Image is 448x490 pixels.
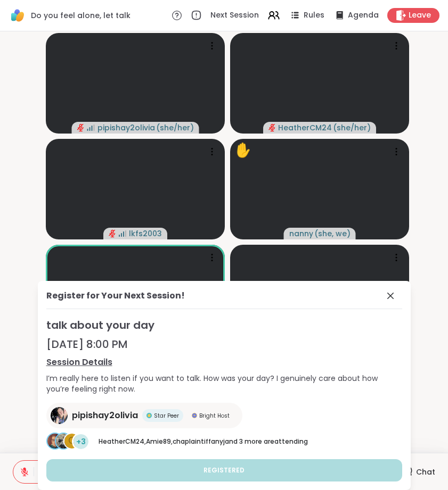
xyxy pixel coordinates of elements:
p: and 3 more are attending [99,437,402,446]
span: Amie89 , [146,437,173,446]
div: I’m really here to listen if you want to talk. How was your day? I genuinely care about how you’r... [46,373,402,394]
img: ShareWell Logomark [9,6,27,24]
span: ( she, we ) [314,228,351,239]
img: HeatherCM24 [47,434,62,449]
span: Do you feel alone, let talk [31,10,131,21]
div: ✋ [234,140,251,161]
img: Bright Host [192,413,197,418]
img: Amie89 [56,434,71,449]
a: pipishay2oliviapipishay2oliviaStar PeerStar PeerBright HostBright Host [46,403,242,428]
span: pipishay2olivia [97,122,155,133]
span: HeatherCM24 [278,122,332,133]
img: Star Peer [146,413,152,418]
span: audio-muted [77,124,85,131]
span: HeatherCM24 , [99,437,146,446]
span: Agenda [348,10,379,21]
span: Chat [416,467,435,477]
span: Next Session [210,10,259,21]
span: audio-muted [268,124,276,131]
span: talk about your day [46,318,402,333]
span: pipishay2olivia [72,409,138,422]
div: Register for Your Next Session! [46,289,185,302]
span: Star Peer [154,412,179,420]
span: +3 [76,436,86,447]
span: c [68,434,75,448]
span: audio-muted [109,230,116,237]
span: Bright Host [199,412,230,420]
span: ( she/her ) [333,122,371,133]
span: lkfs2003 [129,228,162,239]
img: pipishay2olivia [51,407,68,424]
span: Leave [409,10,431,21]
span: Rules [304,10,324,21]
span: chaplaintiffanyj [173,437,225,446]
span: nanny [289,228,313,239]
span: ( she/her ) [156,122,194,133]
div: [DATE] 8:00 PM [46,337,402,352]
a: Session Details [46,356,402,369]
